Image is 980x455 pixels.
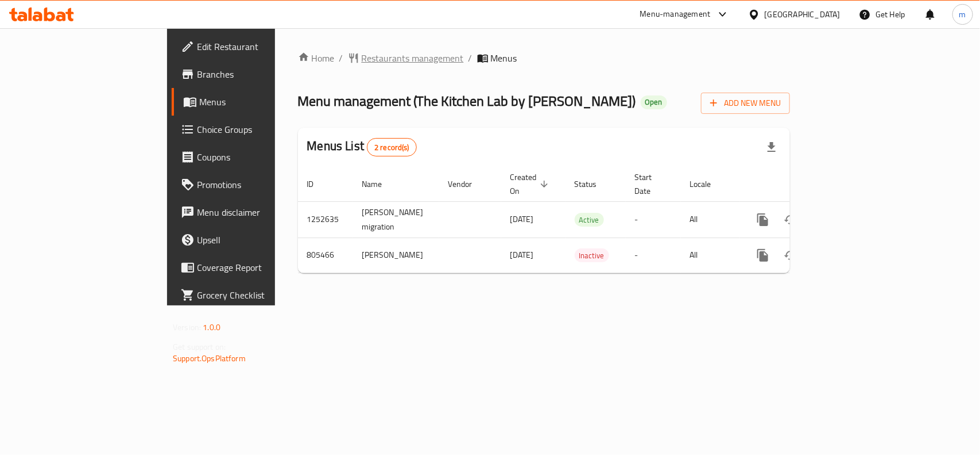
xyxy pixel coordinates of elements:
[298,51,790,65] nav: breadcrumb
[173,320,201,335] span: Version:
[626,238,681,273] td: -
[575,213,604,227] span: Active
[626,201,681,238] td: -
[298,167,869,273] table: enhanced table
[173,339,226,354] span: Get support on:
[765,8,840,21] div: [GEOGRAPHIC_DATA]
[690,177,726,191] span: Locale
[172,116,331,143] a: Choice Groups
[353,201,439,238] td: [PERSON_NAME] migration
[641,97,667,107] span: Open
[777,242,804,269] button: Change Status
[740,167,869,202] th: Actions
[172,281,331,309] a: Grocery Checklist
[298,88,636,114] span: Menu management ( The Kitchen Lab by [PERSON_NAME] )
[348,51,464,65] a: Restaurants management
[172,198,331,226] a: Menu disclaimer
[172,143,331,171] a: Coupons
[197,233,321,247] span: Upsell
[575,177,612,191] span: Status
[197,150,321,164] span: Coupons
[172,33,331,60] a: Edit Restaurant
[510,247,534,262] span: [DATE]
[197,40,321,53] span: Edit Restaurant
[710,96,781,110] span: Add New Menu
[448,177,487,191] span: Vendor
[959,8,966,21] span: m
[681,201,740,238] td: All
[203,320,220,335] span: 1.0.0
[197,261,321,274] span: Coverage Report
[749,206,777,234] button: more
[575,249,609,262] span: Inactive
[172,254,331,281] a: Coverage Report
[777,206,804,234] button: Change Status
[491,51,517,65] span: Menus
[640,7,711,21] div: Menu-management
[197,205,321,219] span: Menu disclaimer
[758,133,785,161] div: Export file
[172,60,331,88] a: Branches
[362,177,397,191] span: Name
[172,171,331,198] a: Promotions
[173,351,246,366] a: Support.OpsPlatform
[701,93,790,114] button: Add New Menu
[353,238,439,273] td: [PERSON_NAME]
[197,288,321,302] span: Grocery Checklist
[307,137,417,156] h2: Menus List
[367,142,416,153] span: 2 record(s)
[681,238,740,273] td: All
[197,67,321,81] span: Branches
[749,242,777,269] button: more
[197,178,321,192] span: Promotions
[362,51,464,65] span: Restaurants management
[468,51,472,65] li: /
[172,226,331,254] a: Upsell
[172,88,331,116] a: Menus
[197,123,321,136] span: Choice Groups
[199,95,321,109] span: Menus
[510,212,534,227] span: [DATE]
[510,170,552,198] span: Created On
[635,170,667,198] span: Start Date
[641,95,667,109] div: Open
[339,51,343,65] li: /
[307,177,329,191] span: ID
